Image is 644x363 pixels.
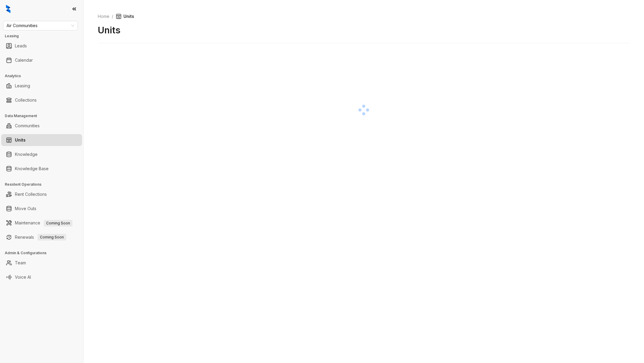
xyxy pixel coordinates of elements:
[1,217,82,229] li: Maintenance
[15,203,36,215] a: Move Outs
[15,163,49,175] a: Knowledge Base
[1,54,82,66] li: Calendar
[97,13,111,20] a: Home
[1,231,82,243] li: Renewals
[6,5,10,13] img: logo
[15,148,38,160] a: Knowledge
[15,231,66,243] a: RenewalsComing Soon
[5,250,83,256] h3: Admin & Configurations
[44,220,72,227] span: Coming Soon
[15,271,31,283] a: Voice AI
[15,80,30,92] a: Leasing
[7,21,74,30] span: Air Communities
[5,113,83,119] h3: Data Management
[1,203,82,215] li: Move Outs
[1,148,82,160] li: Knowledge
[5,73,83,79] h3: Analytics
[1,163,82,175] li: Knowledge Base
[15,257,26,269] a: Team
[15,120,40,132] a: Communities
[1,120,82,132] li: Communities
[112,13,113,20] li: /
[15,188,47,200] a: Rent Collections
[5,182,83,187] h3: Resident Operations
[15,134,26,146] a: Units
[1,80,82,92] li: Leasing
[15,54,33,66] a: Calendar
[15,40,27,52] a: Leads
[15,94,37,106] a: Collections
[98,24,120,36] h2: Units
[1,257,82,269] li: Team
[1,94,82,106] li: Collections
[1,271,82,283] li: Voice AI
[1,188,82,200] li: Rent Collections
[38,234,66,241] span: Coming Soon
[1,134,82,146] li: Units
[116,13,134,20] span: Units
[5,33,83,39] h3: Leasing
[1,40,82,52] li: Leads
